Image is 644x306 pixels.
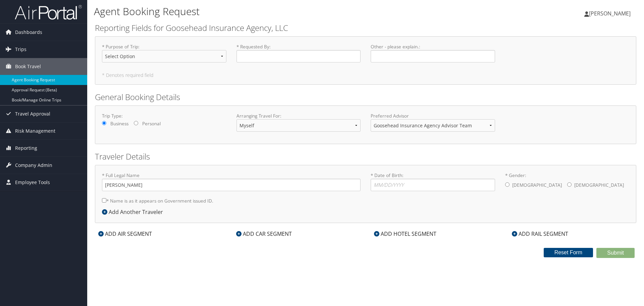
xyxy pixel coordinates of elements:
span: Reporting [15,140,37,157]
button: Submit [596,248,635,258]
label: * Name is as it appears on Government issued ID. [102,194,213,207]
label: Personal [142,120,161,127]
input: * Full Legal Name [102,179,361,191]
div: Add Another Traveler [102,208,166,216]
label: Business [110,120,128,127]
span: Risk Management [15,123,55,139]
div: ADD HOTEL SEGMENT [371,230,440,238]
div: ADD RAIL SEGMENT [508,230,572,238]
span: Trips [15,41,26,58]
label: * Date of Birth: [371,172,495,191]
input: * Requested By: [236,50,361,62]
label: Other - please explain. : [371,43,495,62]
h5: * Denotes required field [102,73,629,78]
label: * Full Legal Name [102,172,361,191]
select: * Purpose of Trip: [102,50,226,62]
h2: Reporting Fields for Goosehead Insurance Agency, LLC [95,22,636,34]
label: * Gender: [505,172,630,192]
label: [DEMOGRAPHIC_DATA] [512,179,562,191]
input: * Date of Birth: [371,179,495,191]
input: * Name is as it appears on Government issued ID. [102,198,106,203]
div: ADD AIR SEGMENT [95,230,155,238]
h2: Traveler Details [95,151,636,162]
span: [PERSON_NAME] [589,10,631,17]
span: Employee Tools [15,174,50,191]
label: Arranging Travel For: [236,113,361,119]
input: Other - please explain.: [371,50,495,62]
label: * Purpose of Trip : [102,43,226,68]
h1: Agent Booking Request [94,4,456,18]
h2: General Booking Details [95,91,636,103]
span: Dashboards [15,24,42,41]
label: Trip Type: [102,113,226,119]
label: [DEMOGRAPHIC_DATA] [574,179,624,191]
span: Travel Approval [15,105,50,122]
label: * Requested By : [236,43,361,62]
button: Reset Form [544,248,593,257]
label: Preferred Advisor [371,113,495,119]
span: Company Admin [15,157,52,174]
img: airportal-logo.png [15,4,82,20]
span: Book Travel [15,58,41,75]
input: * Gender:[DEMOGRAPHIC_DATA][DEMOGRAPHIC_DATA] [505,182,509,187]
a: [PERSON_NAME] [584,3,637,24]
div: ADD CAR SEGMENT [233,230,295,238]
input: * Gender:[DEMOGRAPHIC_DATA][DEMOGRAPHIC_DATA] [567,182,572,187]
